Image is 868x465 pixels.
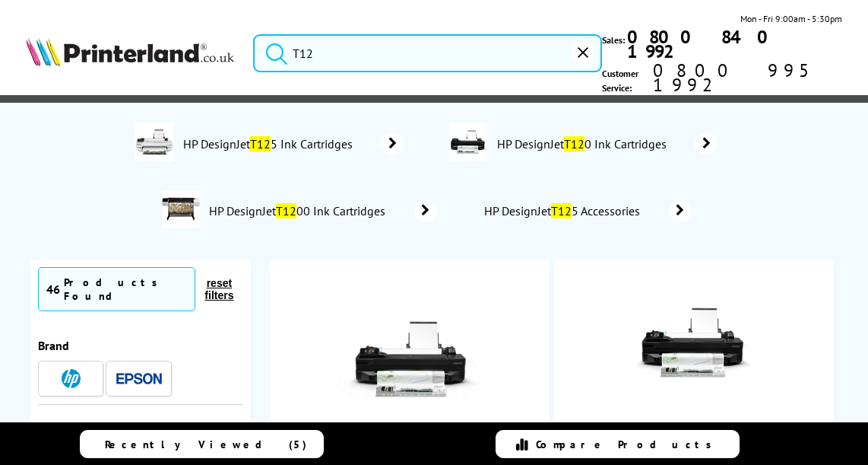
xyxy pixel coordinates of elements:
img: HP-T120-Front-Small.jpg [637,286,751,400]
input: Search product or brand [253,34,602,72]
span: 0800 995 1992 [651,63,842,92]
mark: T12 [564,136,584,151]
button: reset filters [195,276,243,302]
a: HP DesignJetT120 Ink Cartridges [495,123,718,164]
div: Products Found [64,275,187,303]
a: HP DesignJetT1200 Ink Cartridges [207,190,437,231]
span: Mon - Fri 9:00am - 5:30pm [740,11,842,26]
a: HP DesignJetT125 Ink Cartridges [181,123,404,164]
span: HP DesignJet 0 Ink Cartridges [495,136,672,151]
mark: T12 [276,203,296,218]
img: Epson [116,373,162,384]
a: 0800 840 1992 [625,30,842,59]
img: HP [62,369,81,388]
a: Printerland Logo [26,37,234,70]
img: CQ891C-conspage.jpg [449,123,487,161]
span: 46 [46,282,60,297]
mark: T12 [551,203,572,218]
span: Customer Service: [602,63,842,95]
img: T1200-conspage.jpg [162,190,200,228]
a: HP DesignJetT125 Accessories [483,200,692,221]
span: HP DesignJet 5 Ink Cartridges [181,136,358,151]
img: 5ZY57A-conspage.jpg [135,123,173,161]
span: Sales: [602,33,625,47]
mark: T12 [250,136,271,151]
span: Recently Viewed (5) [105,438,307,451]
img: Printerland Logo [26,37,234,67]
span: Compare Products [536,438,720,451]
a: Recently Viewed (5) [80,430,324,458]
b: 0800 840 1992 [627,25,779,63]
img: T120-front-small.jpg [337,286,482,431]
span: Brand [38,338,69,353]
span: HP DesignJet 00 Ink Cartridges [207,203,391,218]
a: Compare Products [496,430,740,458]
span: HP DesignJet 5 Accessories [483,203,647,218]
